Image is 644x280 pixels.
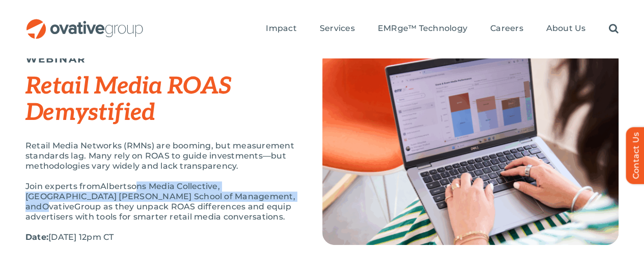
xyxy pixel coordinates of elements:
span: Group as they unpack ROAS differences and equip advertisers with tools for smarter retail media c... [25,202,291,222]
a: About Us [546,23,585,35]
span: About Us [546,23,585,34]
strong: Date: [25,232,48,242]
a: EMRge™ Technology [378,23,467,35]
span: Albertsons Media Collective, [GEOGRAPHIC_DATA] [PERSON_NAME] School of Management, and [25,181,295,211]
a: Search [608,23,618,35]
a: Careers [490,23,523,35]
span: Services [320,23,355,34]
a: OG_Full_horizontal_RGB [25,18,144,27]
a: Services [320,23,355,35]
p: Join experts from [25,181,297,222]
p: Retail Media Networks (RMNs) are booming, but measurement standards lag. Many rely on ROAS to gui... [25,141,297,171]
img: Top Image (2) [322,48,619,245]
span: Impact [266,23,296,34]
span: Careers [490,23,523,34]
a: Impact [266,23,296,35]
h5: WEBINAR [25,53,297,65]
nav: Menu [266,13,618,45]
span: EMRge™ Technology [378,23,467,34]
em: Retail Media ROAS Demystified [25,72,231,127]
span: Ovative [42,202,75,211]
p: [DATE] 12pm CT [25,232,297,242]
